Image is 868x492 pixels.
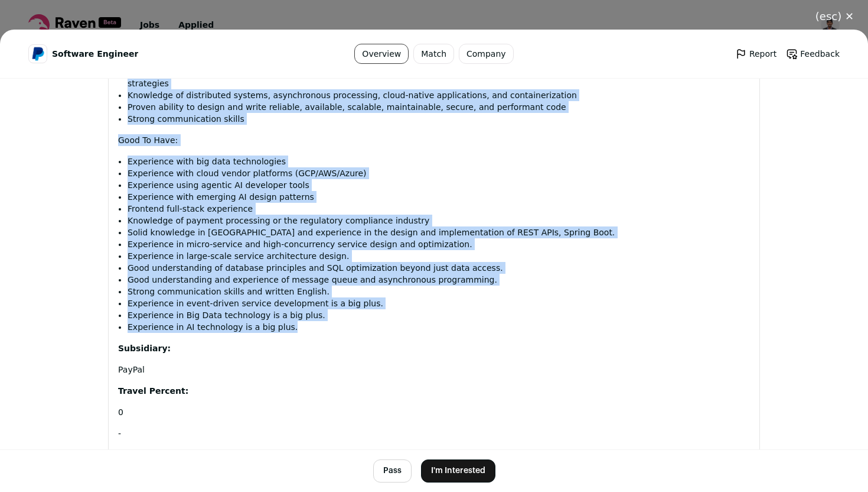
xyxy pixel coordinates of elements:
[128,321,750,333] p: Experience in AI technology is a big plus.
[128,309,750,321] p: Experience in Big Data technology is a big plus.
[118,449,750,461] p: PayPal is committed to fair and equitable compensation practices.
[128,274,750,286] p: Good understanding and experience of message queue and asynchronous programming.
[128,113,750,125] p: Strong communication skills
[128,203,750,215] p: Frontend full-stack experience
[786,48,840,60] a: Feedback
[118,428,750,439] p: -
[128,297,750,309] p: Experience in event-driven service development is a big plus.
[128,286,750,297] p: Strong communication skills and written English.
[118,386,188,396] strong: Travel Percent:
[128,167,750,179] p: Experience with cloud vendor platforms (GCP/AWS/Azure)
[421,459,495,483] button: I'm Interested
[128,215,750,226] p: Knowledge of payment processing or the regulatory compliance industry
[118,364,750,376] p: PayPal
[128,238,750,250] p: Experience in micro-service and high-concurrency service design and optimization.
[128,179,750,191] p: Experience using agentic AI developer tools
[413,44,454,64] a: Match
[354,44,409,64] a: Overview
[118,406,750,418] p: 0
[128,89,750,101] p: Knowledge of distributed systems, asynchronous processing, cloud-native applications, and contain...
[29,45,47,63] img: f02111fb44465a6a12ed38154745a85114c7a6ba4054830ba8d1dae3ec84ef05.png
[128,250,750,262] p: Experience in large-scale service architecture design.
[128,226,750,238] p: Solid knowledge in [GEOGRAPHIC_DATA] and experience in the design and implementation of REST APIs...
[128,191,750,203] p: Experience with emerging AI design patterns
[118,344,171,353] strong: Subsidiary:
[373,459,412,483] button: Pass
[735,48,776,60] a: Report
[128,101,750,113] p: Proven ability to design and write reliable, available, scalable, maintainable, secure, and perfo...
[801,4,868,30] button: Close modal
[118,134,750,146] p: Good To Have:
[459,44,514,64] a: Company
[52,48,138,60] span: Software Engineer
[128,156,750,167] p: Experience with big data technologies
[128,262,750,274] p: Good understanding of database principles and SQL optimization beyond just data access.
